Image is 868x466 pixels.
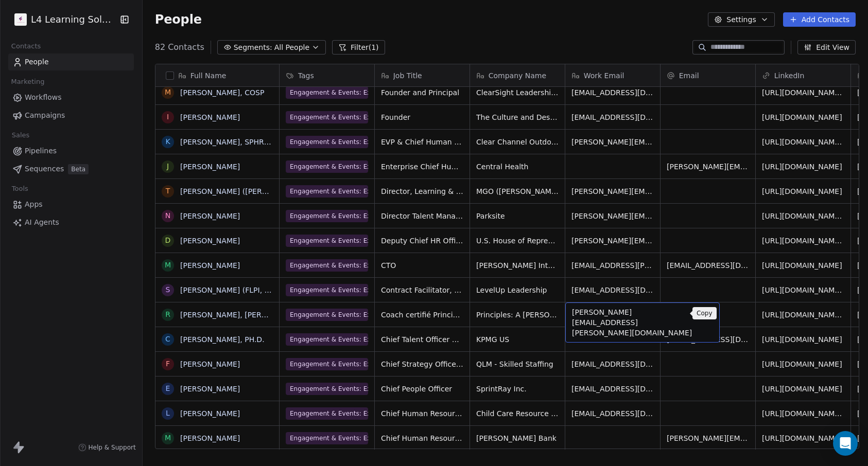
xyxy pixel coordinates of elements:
span: [EMAIL_ADDRESS][DOMAIN_NAME] [571,285,654,295]
span: [EMAIL_ADDRESS][DOMAIN_NAME] [571,87,654,98]
span: Marketing [7,74,49,89]
div: N [165,210,170,221]
span: Work Email [584,70,624,81]
span: Engagement & Events: Exec Forum - Registered [286,259,368,272]
span: Tools [7,181,32,196]
div: LinkedIn [756,64,850,86]
div: Open Intercom Messenger [833,431,858,456]
span: [PERSON_NAME][EMAIL_ADDRESS][PERSON_NAME][DOMAIN_NAME] [572,307,695,338]
img: L4%20logo%20thin%201.png [14,13,27,26]
span: Chief Strategy Officer (CSO) [381,359,463,369]
span: Job Title [393,70,422,81]
span: [PERSON_NAME][EMAIL_ADDRESS][PERSON_NAME][DOMAIN_NAME] [571,236,654,246]
a: [URL][DOMAIN_NAME] [762,113,842,121]
span: Sales [7,128,34,143]
div: R [165,309,170,320]
div: J [167,161,169,172]
span: Contacts [7,39,45,54]
span: [PERSON_NAME][EMAIL_ADDRESS][PERSON_NAME][DOMAIN_NAME] [667,162,749,172]
span: Segments: [234,42,272,53]
span: [EMAIL_ADDRESS][DOMAIN_NAME] [571,408,654,419]
p: Copy [697,309,713,317]
span: CTO [381,260,463,271]
a: Pipelines [8,142,134,159]
span: Child Care Resource Center [476,408,559,419]
span: Coach certifié PrinciplesYou [381,310,463,320]
a: Apps [8,196,134,213]
span: U.S. House of Representatives [476,236,559,246]
span: Deputy Chief HR Officer - Strategy [381,236,463,246]
span: Engagement & Events: Exec Forum - Registered [286,432,368,444]
div: I [167,112,169,122]
span: [PERSON_NAME][EMAIL_ADDRESS][DOMAIN_NAME] [571,186,654,196]
span: QLM - Skilled Staffing [476,359,559,369]
a: [PERSON_NAME], COSP [180,88,264,97]
span: Chief People Officer [381,384,463,394]
a: [PERSON_NAME] [180,409,240,418]
a: [PERSON_NAME], SPHR, GPHR, SPHR-CA, CBP [180,138,344,146]
a: SequencesBeta [8,160,134,177]
span: [PERSON_NAME] International [476,260,559,271]
a: [PERSON_NAME] [180,385,240,393]
button: L4 Learning Solutions [12,11,112,28]
div: L [166,408,170,419]
span: Sequences [25,164,64,174]
a: [URL][DOMAIN_NAME] [762,187,842,195]
span: [PERSON_NAME][EMAIL_ADDRESS][DOMAIN_NAME] [571,137,654,147]
span: Engagement & Events: Exec Forum - Registered [286,136,368,148]
a: [PERSON_NAME] [180,261,240,270]
a: [PERSON_NAME], [PERSON_NAME], PCC [180,311,323,319]
a: AI Agents [8,214,134,231]
span: L4 Learning Solutions [31,13,116,26]
a: Campaigns [8,107,134,124]
span: [PERSON_NAME][EMAIL_ADDRESS][DOMAIN_NAME] [667,433,749,443]
div: E [165,383,170,394]
span: Company Name [489,70,546,81]
span: Tags [298,70,314,81]
span: Chief Talent Officer and Office Managing Partner [381,334,463,345]
span: Director, Learning & Development [381,186,463,196]
span: EVP & Chief Human Resources Officer [381,137,463,147]
span: Engagement & Events: Exec Forum - Registered [286,284,368,296]
span: People [155,12,202,27]
span: [EMAIL_ADDRESS][DOMAIN_NAME] [571,384,654,394]
span: [EMAIL_ADDRESS][DOMAIN_NAME] [571,359,654,369]
a: Workflows [8,89,134,106]
span: Chief Human Resources Officer [381,433,463,443]
span: Campaigns [25,110,65,121]
span: Engagement & Events: Exec Forum - Registered [286,383,368,395]
a: [PERSON_NAME] [180,360,240,368]
span: Director Talent Management [381,211,463,221]
span: Engagement & Events: Exec Forum - Registered [286,333,368,346]
div: Email [661,64,755,86]
div: M [165,433,171,443]
span: Founder and Principal [381,87,463,98]
span: Pipelines [25,146,57,156]
a: [PERSON_NAME] [180,434,240,442]
span: Engagement & Events: Exec Forum - Registered [286,160,368,173]
span: Clear Channel Outdoor [476,137,559,147]
span: MGO ([PERSON_NAME] & [PERSON_NAME] LLP) [476,186,559,196]
span: Email [679,70,699,81]
span: LinkedIn [774,70,805,81]
div: D [165,235,170,246]
span: [EMAIL_ADDRESS][DOMAIN_NAME] [571,112,654,122]
span: KPMG US [476,334,559,345]
a: [URL][DOMAIN_NAME] [762,360,842,368]
a: [URL][DOMAIN_NAME] [762,163,842,171]
span: Full Name [190,70,227,81]
span: All People [274,42,309,53]
span: Apps [25,199,43,210]
span: Chief Human Resources Officer [381,408,463,419]
span: Engagement & Events: Exec Forum - Registered [286,86,368,99]
a: [URL][DOMAIN_NAME] [762,335,842,344]
a: [PERSON_NAME], PH.D. [180,335,265,344]
div: K [165,136,170,147]
span: People [25,57,49,67]
button: Filter(1) [332,40,385,55]
span: 82 Contacts [155,41,204,53]
div: Job Title [375,64,470,86]
span: Contract Facilitator, Instructional Designer, and Coach [381,285,463,295]
div: M [165,260,171,271]
span: LevelUp Leadership [476,285,559,295]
